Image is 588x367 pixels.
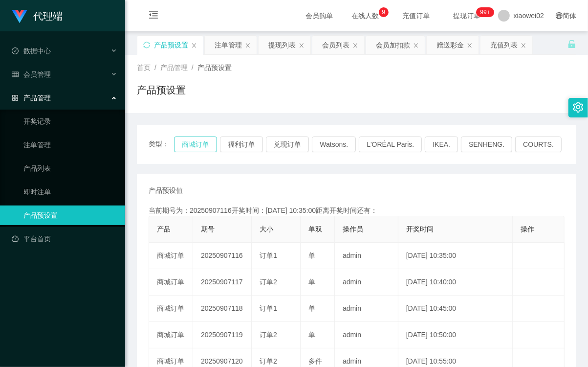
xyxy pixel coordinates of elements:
[154,36,188,54] div: 产品预设置
[521,43,526,48] i: 图标: close
[266,137,309,152] button: 兑现订单
[137,64,151,71] span: 首页
[515,137,562,152] button: COURTS.
[193,269,252,296] td: 20250907117
[12,94,19,101] i: 图标: appstore-o
[174,137,217,152] button: 商城订单
[12,47,19,54] i: 图标: check-circle-o
[448,12,485,19] span: 提现订单
[154,64,156,71] span: /
[12,70,51,78] span: 会员管理
[406,225,434,233] span: 开奖时间
[193,243,252,269] td: 20250907116
[192,64,194,71] span: /
[149,243,193,269] td: 商城订单
[260,225,273,233] span: 大小
[521,225,534,233] span: 操作
[308,357,322,365] span: 多件
[573,102,584,113] i: 图标: setting
[201,225,215,233] span: 期号
[398,322,513,348] td: [DATE] 10:50:00
[23,182,117,202] a: 即时注单
[260,252,277,259] span: 订单1
[308,304,315,312] span: 单
[149,296,193,322] td: 商城订单
[12,94,51,102] span: 产品管理
[220,137,263,152] button: 福利订单
[308,225,322,233] span: 单双
[191,43,197,48] i: 图标: close
[149,206,565,216] div: 当前期号为：20250907116开奖时间：[DATE] 10:35:00距离开奖时间还有：
[567,40,576,48] i: 图标: unlock
[23,159,117,178] a: 产品列表
[352,43,358,48] i: 图标: close
[413,43,419,48] i: 图标: close
[260,357,277,365] span: 订单2
[215,36,242,54] div: 注单管理
[461,137,512,152] button: SENHENG.
[397,12,435,19] span: 充值订单
[245,43,251,48] i: 图标: close
[376,36,410,54] div: 会员加扣款
[23,112,117,131] a: 开奖记录
[308,278,315,286] span: 单
[193,296,252,322] td: 20250907118
[23,206,117,225] a: 产品预设置
[12,229,117,249] a: 图标: dashboard平台首页
[308,252,315,259] span: 单
[490,36,518,54] div: 充值列表
[260,278,277,286] span: 订单2
[260,331,277,339] span: 订单2
[137,0,170,32] i: 图标: menu-fold
[137,83,186,97] h1: 产品预设置
[477,7,494,17] sup: 1101
[299,43,305,48] i: 图标: close
[312,137,356,152] button: Watsons.
[436,36,464,54] div: 赠送彩金
[382,7,385,17] p: 9
[268,36,296,54] div: 提现列表
[160,64,188,71] span: 产品管理
[12,12,63,20] a: 代理端
[335,243,398,269] td: admin
[149,185,183,196] span: 产品预设值
[335,296,398,322] td: admin
[335,269,398,296] td: admin
[12,47,51,55] span: 数据中心
[143,42,150,48] i: 图标: sync
[23,135,117,155] a: 注单管理
[398,269,513,296] td: [DATE] 10:40:00
[322,36,349,54] div: 会员列表
[157,225,171,233] span: 产品
[398,296,513,322] td: [DATE] 10:45:00
[33,0,63,32] h1: 代理端
[343,225,363,233] span: 操作员
[335,322,398,348] td: admin
[149,137,174,152] span: 类型：
[425,137,458,152] button: IKEA.
[467,43,473,48] i: 图标: close
[347,12,384,19] span: 在线人数
[12,71,19,78] i: 图标: table
[193,322,252,348] td: 20250907119
[197,64,232,71] span: 产品预设置
[379,7,389,17] sup: 9
[12,10,27,23] img: logo.9652507e.png
[149,322,193,348] td: 商城订单
[359,137,422,152] button: L'ORÉAL Paris.
[308,331,315,339] span: 单
[556,12,563,19] i: 图标: global
[260,304,277,312] span: 订单1
[398,243,513,269] td: [DATE] 10:35:00
[149,269,193,296] td: 商城订单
